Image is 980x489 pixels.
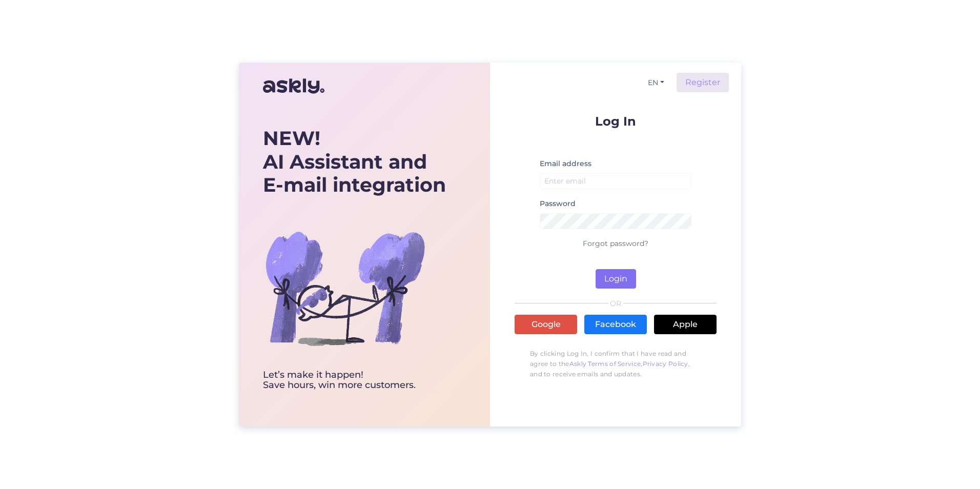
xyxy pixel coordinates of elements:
[263,126,320,150] b: NEW!
[515,115,717,128] p: Log In
[608,300,623,307] span: OR
[644,75,668,90] button: EN
[596,269,636,289] button: Login
[540,173,691,189] input: Enter email
[643,360,688,368] a: Privacy Policy
[263,370,446,391] div: Let’s make it happen! Save hours, win more customers.
[263,206,427,370] img: bg-askly
[515,343,717,384] p: By clicking Log In, I confirm that I have read and agree to the , , and to receive emails and upd...
[654,315,717,334] a: Apple
[263,74,324,98] img: Askly
[569,360,641,368] a: Askly Terms of Service
[583,239,648,248] a: Forgot password?
[540,158,591,169] label: Email address
[263,127,446,197] div: AI Assistant and E-mail integration
[515,315,577,334] a: Google
[584,315,647,334] a: Facebook
[540,198,576,209] label: Password
[677,73,729,92] a: Register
